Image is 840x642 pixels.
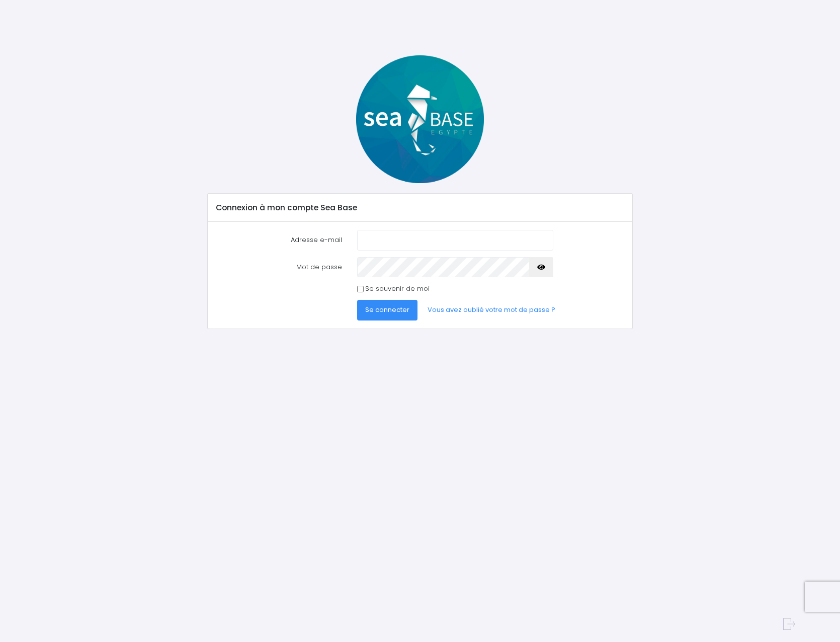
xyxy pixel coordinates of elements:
[365,284,430,294] label: Se souvenir de moi
[209,230,350,250] label: Adresse e-mail
[209,257,350,277] label: Mot de passe
[357,300,417,320] button: Se connecter
[365,305,409,314] span: Se connecter
[419,300,563,320] a: Vous avez oublié votre mot de passe ?
[208,194,632,222] div: Connexion à mon compte Sea Base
